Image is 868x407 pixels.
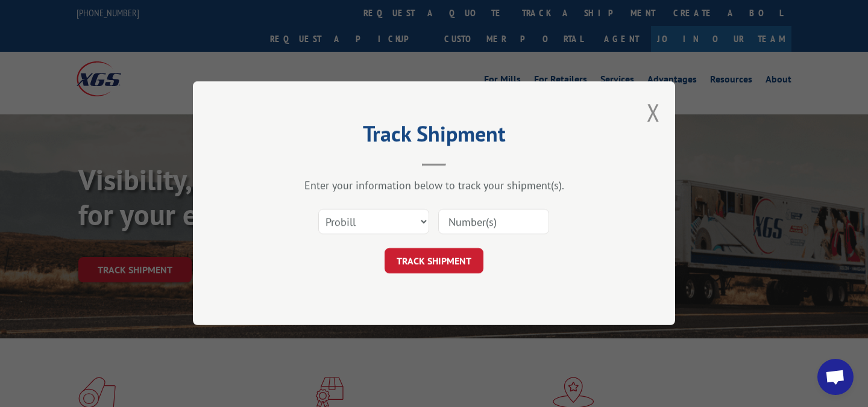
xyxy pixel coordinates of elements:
h2: Track Shipment [253,125,615,148]
button: Close modal [647,96,660,128]
div: Enter your information below to track your shipment(s). [253,179,615,193]
div: Open chat [817,359,854,395]
input: Number(s) [438,210,549,235]
button: TRACK SHIPMENT [385,249,483,274]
